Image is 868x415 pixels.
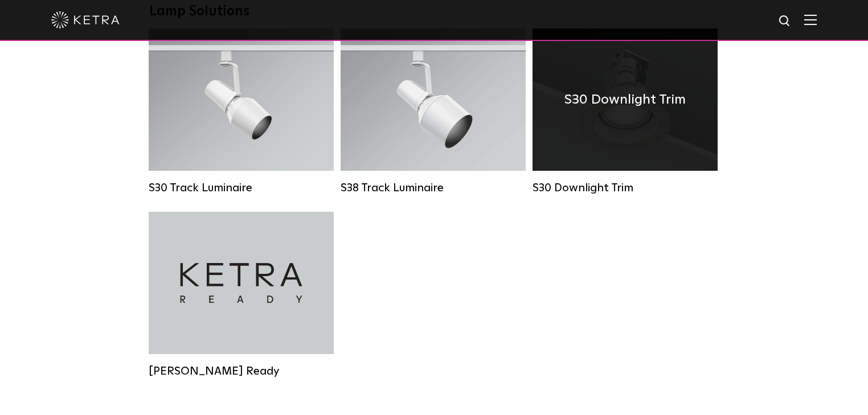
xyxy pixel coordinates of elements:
a: S38 Track Luminaire Lumen Output:1100Colors:White / BlackBeam Angles:10° / 25° / 40° / 60°Wattage... [341,28,526,195]
div: S38 Track Luminaire [341,181,526,195]
img: search icon [778,14,792,28]
img: Hamburger%20Nav.svg [804,14,817,25]
div: [PERSON_NAME] Ready [149,364,334,378]
h4: S30 Downlight Trim [564,89,686,110]
img: ketra-logo-2019-white [51,11,120,28]
a: S30 Track Luminaire Lumen Output:1100Colors:White / BlackBeam Angles:15° / 25° / 40° / 60° / 90°W... [149,28,334,195]
a: [PERSON_NAME] Ready [PERSON_NAME] Ready [149,212,334,378]
div: S30 Track Luminaire [149,181,334,195]
a: S30 Downlight Trim S30 Downlight Trim [533,28,718,195]
div: S30 Downlight Trim [533,181,718,195]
